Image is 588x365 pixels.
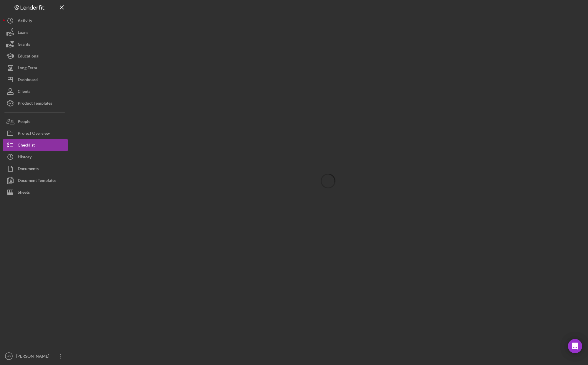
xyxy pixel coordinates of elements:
button: Sheets [3,186,68,198]
button: Loans [3,27,68,38]
div: Long-Term [18,62,37,75]
button: People [3,116,68,127]
text: NG [7,355,11,358]
div: Open Intercom Messenger [568,339,582,353]
button: Grants [3,38,68,50]
div: [PERSON_NAME] [15,350,53,364]
button: Long-Term [3,62,68,74]
button: NG[PERSON_NAME] [3,350,68,362]
button: Activity [3,15,68,27]
div: Documents [18,163,39,176]
button: Documents [3,163,68,175]
div: Product Templates [18,97,52,111]
div: Grants [18,38,30,52]
div: Clients [18,86,30,99]
button: Project Overview [3,127,68,139]
div: Loans [18,27,28,40]
div: Document Templates [18,175,56,188]
button: Dashboard [3,74,68,86]
button: Product Templates [3,97,68,109]
div: Checklist [18,139,35,152]
div: Dashboard [18,74,38,87]
div: Sheets [18,186,30,200]
button: Checklist [3,139,68,151]
button: Educational [3,50,68,62]
button: Clients [3,86,68,97]
button: History [3,151,68,163]
div: History [18,151,32,164]
div: Project Overview [18,127,50,141]
div: People [18,116,30,129]
div: Educational [18,50,39,63]
div: Activity [18,15,32,28]
button: Document Templates [3,175,68,186]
